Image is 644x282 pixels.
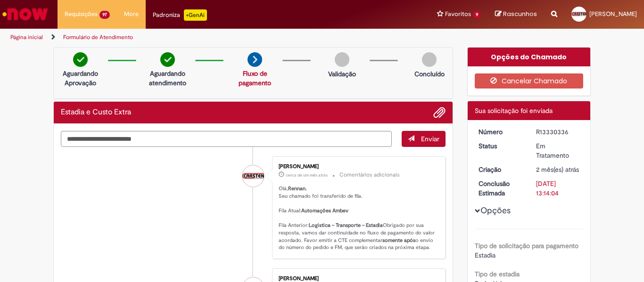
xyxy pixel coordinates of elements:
div: R13330336 [536,127,580,137]
span: 2 mês(es) atrás [536,165,579,174]
time: 21/08/2025 16:01:40 [286,172,328,178]
dt: Criação [471,165,529,174]
button: Adicionar anexos [433,106,446,119]
span: Favoritos [445,9,471,19]
b: Rennan [288,185,305,192]
div: Rennan Carsten [242,165,264,187]
p: Aguardando Aprovação [58,69,103,88]
b: Automações Ambev [301,207,348,214]
span: Sua solicitação foi enviada [475,106,553,115]
img: check-circle-green.png [73,52,88,67]
small: Comentários adicionais [339,171,400,179]
div: Em Tratamento [536,141,580,160]
div: 28/07/2025 16:36:14 [536,165,580,174]
b: somente após [382,237,415,244]
a: Fluxo de pagamento [239,69,271,87]
img: img-circle-grey.png [422,52,437,67]
ul: Trilhas de página [7,29,422,46]
p: Olá, , Seu chamado foi transferido de fila. Fila Atual: Fila Anterior: Obrigado por sua resposta,... [279,185,436,251]
a: Página inicial [10,33,43,41]
time: 28/07/2025 16:36:14 [536,165,579,174]
p: Concluído [414,69,445,79]
dt: Número [471,127,529,137]
span: cerca de um mês atrás [286,172,328,178]
dt: Conclusão Estimada [471,179,529,198]
img: check-circle-green.png [160,52,175,67]
p: Aguardando atendimento [145,69,190,88]
dt: Status [471,141,529,151]
div: Padroniza [153,9,207,21]
h2: Estadia e Custo Extra Histórico de tíquete [61,108,131,117]
a: Formulário de Atendimento [63,33,133,41]
span: Enviar [421,135,439,143]
span: More [124,9,139,19]
textarea: Digite sua mensagem aqui... [61,131,392,147]
button: Enviar [402,131,446,147]
span: Estadia [475,251,495,259]
span: Requisições [65,9,98,19]
div: Opções do Chamado [468,48,591,66]
img: img-circle-grey.png [335,52,349,67]
div: [PERSON_NAME] [279,164,436,169]
img: ServiceNow [1,5,50,24]
b: Logistica – Transporte – Estadia [309,222,383,229]
a: Rascunhos [495,10,537,19]
span: Rascunhos [503,9,537,18]
span: [PERSON_NAME] [589,10,637,18]
b: Tipo de estadia [475,270,520,278]
p: Validação [328,69,356,79]
span: 97 [99,11,110,19]
p: +GenAi [184,9,207,21]
div: [PERSON_NAME] [279,276,436,282]
div: [DATE] 13:14:04 [536,179,580,198]
button: Cancelar Chamado [475,73,584,89]
b: Tipo de solicitação para pagamento [475,242,578,250]
img: arrow-next.png [248,52,262,67]
span: 9 [473,11,481,19]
